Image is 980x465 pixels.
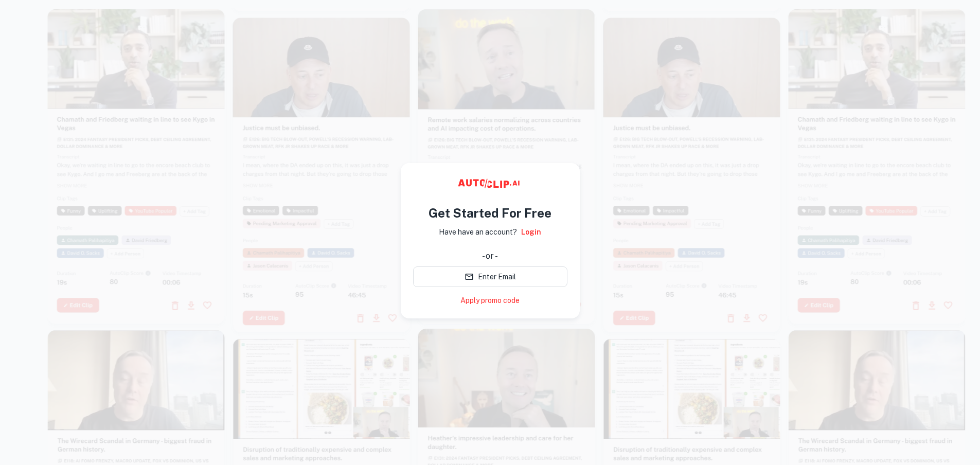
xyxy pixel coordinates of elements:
p: Have have an account? [439,226,517,238]
div: - or - [482,250,498,262]
button: Enter Email [413,266,567,287]
h4: Get Started For Free [429,204,551,222]
a: Apply promo code [460,295,520,306]
a: Login [521,226,541,238]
